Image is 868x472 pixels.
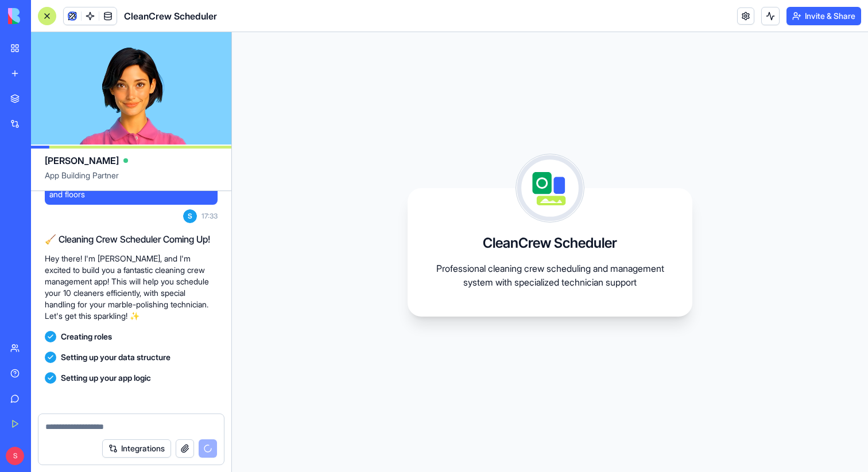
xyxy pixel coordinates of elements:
span: [PERSON_NAME] [45,154,119,167]
button: Invite & Share [786,7,861,25]
span: Setting up your data structure [61,352,170,363]
span: CleanCrew Scheduler [124,9,217,23]
span: Setting up your app logic [61,372,151,384]
p: Hey there! I'm [PERSON_NAME], and I'm excited to build you a fantastic cleaning crew management a... [45,253,218,322]
h3: CleanCrew Scheduler [483,234,617,252]
span: S [183,209,197,223]
span: App Building Partner [45,170,218,190]
p: Professional cleaning crew scheduling and management system with specialized technician support [435,262,665,289]
h2: 🧹 Cleaning Crew Scheduler Coming Up! [45,232,218,246]
span: S [6,447,24,465]
span: 17:33 [201,212,218,221]
span: Creating roles [61,331,112,342]
img: logo [8,8,79,24]
button: Integrations [102,439,171,458]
